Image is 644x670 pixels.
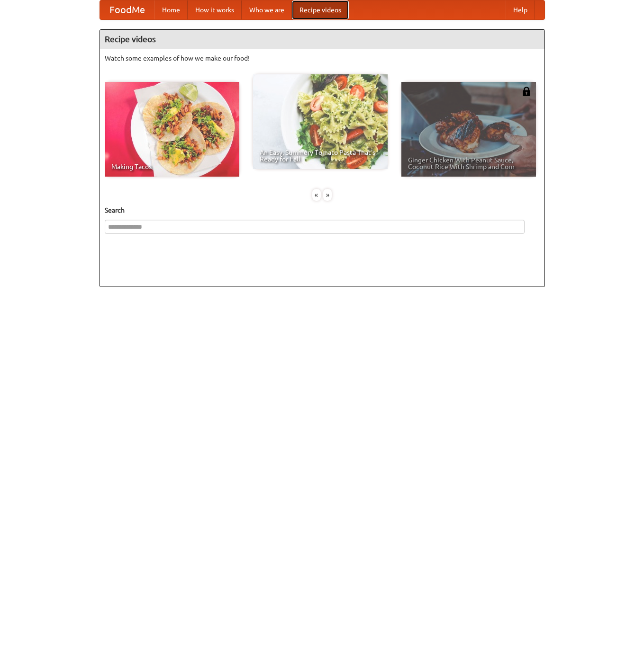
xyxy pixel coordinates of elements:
span: An Easy, Summery Tomato Pasta That's Ready for Fall [260,149,381,162]
div: » [323,189,332,201]
p: Watch some examples of how we make our food! [105,54,540,63]
h5: Search [105,205,540,215]
a: How it works [188,0,242,19]
div: « [312,189,321,201]
a: Who we are [242,0,292,19]
span: Making Tacos [111,163,233,170]
a: Help [506,0,535,19]
a: Home [154,0,188,19]
img: 483408.png [522,87,531,96]
a: Recipe videos [292,0,349,19]
a: Making Tacos [105,82,239,177]
a: FoodMe [100,0,154,19]
a: An Easy, Summery Tomato Pasta That's Ready for Fall [253,74,388,169]
h4: Recipe videos [100,30,544,49]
